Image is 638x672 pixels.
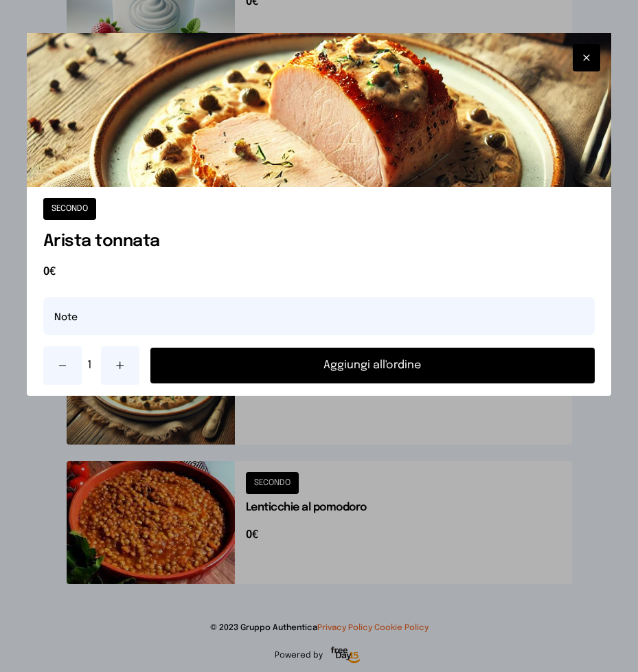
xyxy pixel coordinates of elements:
button: Aggiungi all'ordine [150,348,595,383]
button: SECONDO [43,198,96,220]
span: 1 [87,357,95,374]
h1: Arista tonnata [43,231,595,253]
img: Arista tonnata [27,33,612,187]
span: 0€ [43,264,595,280]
